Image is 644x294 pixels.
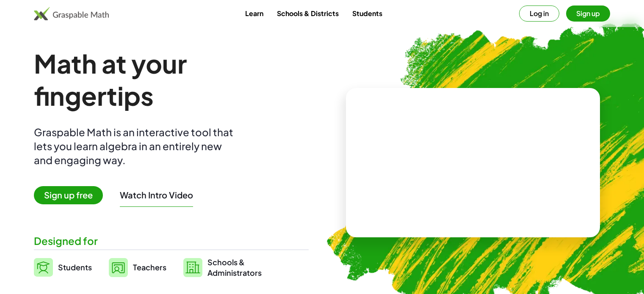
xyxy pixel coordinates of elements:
div: Graspable Math is an interactive tool that lets you learn algebra in an entirely new and engaging... [34,125,237,167]
a: Schools & Districts [270,5,345,21]
img: svg%3e [109,258,128,277]
div: Designed for [34,234,309,248]
a: Teachers [109,257,166,278]
span: Schools & Administrators [207,257,262,278]
img: svg%3e [34,258,53,277]
span: Students [58,262,92,272]
button: Sign up [566,5,610,22]
a: Students [345,5,389,21]
button: Log in [519,5,559,22]
span: Teachers [133,262,166,272]
button: Watch Intro Video [120,190,193,201]
a: Learn [238,5,270,21]
video: What is this? This is dynamic math notation. Dynamic math notation plays a central role in how Gr... [409,131,536,195]
img: svg%3e [183,258,202,277]
a: Students [34,257,92,278]
span: Sign up free [34,186,103,204]
a: Schools &Administrators [183,257,262,278]
h1: Math at your fingertips [34,47,303,112]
